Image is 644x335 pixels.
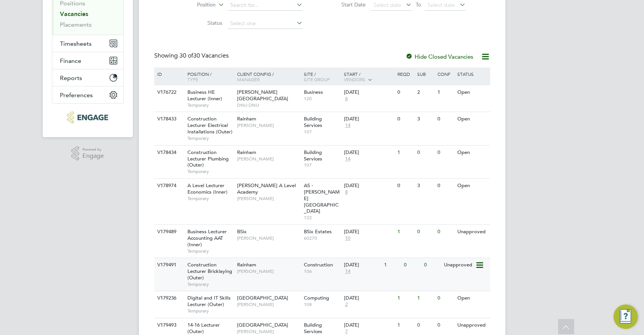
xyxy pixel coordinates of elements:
span: Construction Lecturer Electrical Installations (Outer) [187,115,232,135]
div: Open [455,291,489,305]
span: 6 [344,96,349,102]
span: 14 [344,156,352,162]
span: Timesheets [60,40,92,47]
span: 107 [304,129,340,135]
div: 0 [436,112,455,126]
div: V178434 [155,146,182,160]
div: Status [455,67,489,80]
span: Rainham [237,261,256,268]
span: DNU DNU [237,102,300,108]
span: Temporary [187,102,233,108]
div: 0 [395,112,415,126]
div: 1 [395,318,415,332]
div: V179493 [155,318,182,332]
span: Temporary [187,135,233,141]
div: 0 [436,225,455,239]
span: 2 [344,301,349,308]
span: BSix Estates [304,228,332,235]
div: [DATE] [344,149,394,156]
span: Business Lecturer Accounting AAT (Inner) [187,228,227,248]
span: AS - [PERSON_NAME][GEOGRAPHIC_DATA] [304,182,340,215]
span: Engage [82,153,104,159]
div: V179491 [155,258,182,272]
span: Building Services [304,322,322,335]
div: 1 [382,258,402,272]
div: 0 [395,179,415,193]
div: Unapproved [455,225,489,239]
div: Client Config / [235,67,302,86]
span: Building Services [304,115,322,128]
div: Open [455,179,489,193]
span: [PERSON_NAME] [237,156,300,162]
div: [DATE] [344,183,394,189]
img: carbonrecruitment-logo-retina.png [67,111,108,123]
span: Powered by [82,146,104,153]
span: Temporary [187,308,233,314]
div: 1 [395,291,415,305]
span: 107 [304,162,340,168]
span: Rainham [237,115,256,122]
div: Showing [154,52,230,60]
span: 120 [304,96,340,102]
div: 1 [436,85,455,99]
span: Select date [428,2,455,8]
span: [PERSON_NAME] [237,329,300,335]
span: Finance [60,57,81,64]
label: Status [178,19,222,26]
div: [DATE] [344,116,394,122]
span: Construction Lecturer Bricklaying (Outer) [187,261,232,281]
div: 0 [415,225,435,239]
input: Select one [228,18,303,29]
span: Temporary [187,168,233,175]
span: Manager [237,76,260,82]
a: Powered byEngage [71,146,104,161]
div: V179236 [155,291,182,305]
span: Construction Lecturer Plumbing (Outer) [187,149,229,168]
span: [PERSON_NAME] [237,122,300,128]
a: Placements [60,21,92,28]
div: V178433 [155,112,182,126]
span: Construction [304,261,333,268]
div: Open [455,85,489,99]
span: 106 [304,268,340,274]
span: 7 [344,329,349,335]
span: Digital and IT Skills Lecturer (Outer) [187,295,231,308]
span: [PERSON_NAME] [237,196,300,202]
span: Temporary [187,196,233,202]
span: 14-16 Lecturer (Outer) [187,322,220,335]
span: 30 Vacancies [179,52,229,59]
span: Type [187,76,198,82]
span: 14 [344,122,352,129]
span: 108 [304,301,340,308]
div: [DATE] [344,322,394,329]
div: 0 [436,291,455,305]
span: [PERSON_NAME] [237,268,300,274]
div: [DATE] [344,295,394,301]
span: A Level Lecturer Economics (Inner) [187,182,228,195]
div: Conf [436,67,455,80]
span: [GEOGRAPHIC_DATA] [237,322,288,328]
div: Unapproved [455,318,489,332]
span: Preferences [60,91,93,99]
div: 2 [415,85,435,99]
button: Engage Resource Center [613,305,638,329]
div: 0 [415,146,435,160]
span: Building Services [304,149,322,162]
div: ID [155,67,182,80]
div: 1 [415,291,435,305]
button: Reports [52,69,123,86]
span: 60270 [304,235,340,241]
span: Site Group [304,76,330,82]
label: Position [172,1,216,9]
span: Temporary [187,281,233,287]
span: 8 [344,189,349,196]
div: 0 [422,258,442,272]
div: 0 [415,318,435,332]
a: Vacancies [60,10,88,18]
span: Temporary [187,248,233,254]
span: BSix [237,228,247,235]
div: Start / [342,67,395,87]
div: [DATE] [344,262,380,268]
div: 0 [395,85,415,99]
span: [PERSON_NAME] [237,235,300,241]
